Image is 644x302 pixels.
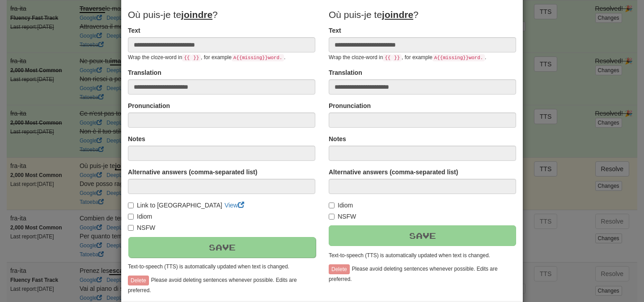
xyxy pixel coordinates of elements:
code: }} [392,54,402,61]
span: Où puis-je te ? [329,9,419,20]
u: joindre [181,9,212,20]
code: {{ [383,54,392,61]
input: NSFW [128,225,134,231]
button: Save [329,225,516,246]
small: Please avoid deleting sentences whenever possible. Edits are preferred. [329,266,498,282]
label: Notes [329,134,346,143]
input: Idiom [329,203,335,208]
input: Idiom [128,214,134,220]
small: Wrap the cloze-word in , for example . [329,54,486,60]
label: Idiom [329,201,353,210]
label: Text [329,26,341,35]
code: A {{ missing }} word. [432,54,485,61]
code: A {{ missing }} word. [232,54,284,61]
label: Notes [128,134,145,143]
small: Please avoid deleting sentences whenever possible. Edits are preferred. [128,277,297,293]
label: Alternative answers (comma-separated list) [329,168,458,177]
label: Pronunciation [329,101,371,110]
code: }} [191,54,201,61]
label: Pronunciation [128,101,170,110]
label: Translation [329,68,362,77]
label: NSFW [329,212,356,221]
button: Save [128,237,316,258]
u: joindre [382,9,413,20]
code: {{ [182,54,191,61]
label: Link to [GEOGRAPHIC_DATA] [128,201,222,210]
small: Wrap the cloze-word in , for example . [128,54,285,60]
small: Text-to-speech (TTS) is automatically updated when text is changed. [128,263,289,270]
button: Delete [128,276,149,285]
label: Alternative answers (comma-separated list) [128,168,257,177]
label: Idiom [128,212,152,221]
small: Text-to-speech (TTS) is automatically updated when text is changed. [329,252,490,259]
a: View [225,202,244,209]
label: Text [128,26,140,35]
input: Link to [GEOGRAPHIC_DATA] [128,203,134,208]
label: Translation [128,68,161,77]
label: NSFW [128,223,155,232]
span: Où puis-je te ? [128,9,218,20]
button: Delete [329,264,350,274]
input: NSFW [329,214,335,220]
